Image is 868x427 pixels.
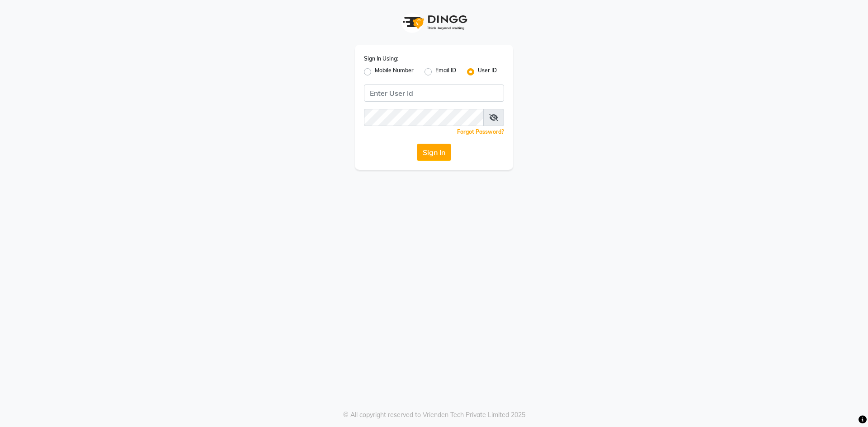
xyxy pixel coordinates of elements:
[457,128,504,135] a: Forgot Password?
[398,9,470,36] img: logo1.svg
[364,55,398,63] label: Sign In Using:
[435,66,456,77] label: Email ID
[364,84,504,102] input: Username
[375,66,414,77] label: Mobile Number
[364,109,484,126] input: Username
[417,144,451,161] button: Sign In
[478,66,497,77] label: User ID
